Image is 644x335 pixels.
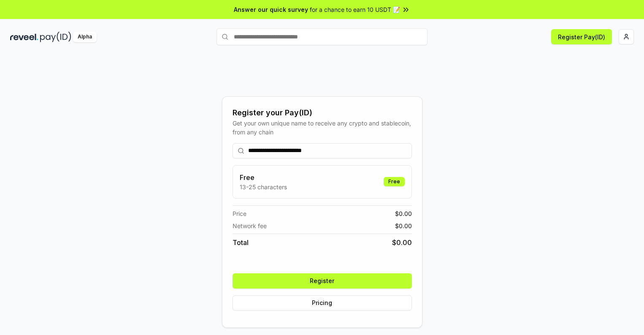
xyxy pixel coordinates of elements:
[234,5,308,14] span: Answer our quick survey
[395,209,412,218] span: $ 0.00
[240,172,287,182] h3: Free
[233,237,249,248] span: Total
[392,237,412,248] span: $ 0.00
[233,221,267,230] span: Network fee
[10,32,38,42] img: reveel_dark
[310,5,400,14] span: for a chance to earn 10 USDT 📝
[551,29,612,44] button: Register Pay(ID)
[233,273,412,289] button: Register
[233,295,412,310] button: Pricing
[384,177,405,186] div: Free
[40,32,71,42] img: pay_id
[395,221,412,230] span: $ 0.00
[240,182,287,191] p: 13-25 characters
[233,209,246,218] span: Price
[233,107,412,119] div: Register your Pay(ID)
[233,119,412,136] div: Get your own unique name to receive any crypto and stablecoin, from any chain
[73,32,97,42] div: Alpha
